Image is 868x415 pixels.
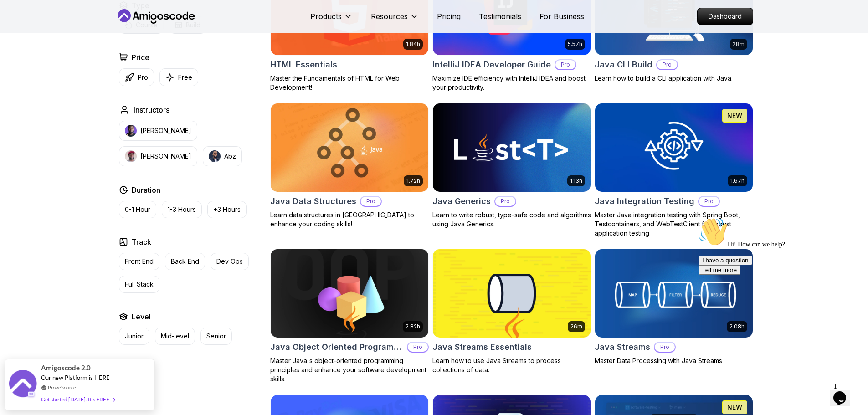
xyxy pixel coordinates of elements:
[432,249,591,374] a: Java Streams Essentials card26mJava Streams EssentialsLearn how to use Java Streams to process co...
[595,356,753,365] p: Master Data Processing with Java Streams
[140,126,191,135] p: [PERSON_NAME]
[138,73,148,82] p: Pro
[595,341,650,354] h2: Java Streams
[406,41,420,48] p: 1.84h
[4,4,168,61] div: 👋Hi! How can we help?I have a questionTell me more
[595,210,753,238] p: Master Java integration testing with Spring Boot, Testcontainers, and WebTestClient for robust ap...
[4,27,90,34] span: Hi! How can we help?
[727,403,742,412] p: NEW
[140,152,191,161] p: [PERSON_NAME]
[200,328,232,345] button: Senior
[699,197,719,206] p: Pro
[657,60,677,69] p: Pro
[310,11,353,29] button: Products
[406,323,420,330] p: 2.82h
[371,11,419,29] button: Resources
[595,58,652,71] h2: Java CLI Build
[216,257,243,266] p: Dev Ops
[165,253,205,270] button: Back End
[655,343,675,352] p: Pro
[591,101,756,194] img: Java Integration Testing card
[207,201,247,218] button: +3 Hours
[371,11,408,22] p: Resources
[9,370,36,400] img: provesource social proof notification image
[406,177,420,184] p: 1.72h
[698,8,753,25] p: Dashboard
[125,125,137,137] img: instructor img
[595,195,694,208] h2: Java Integration Testing
[432,74,591,92] p: Maximize IDE efficiency with IntelliJ IDEA and boost your productivity.
[203,146,242,166] button: instructor imgAbz
[595,103,753,238] a: Java Integration Testing card1.67hNEWJava Integration TestingProMaster Java integration testing w...
[730,177,745,184] p: 1.67h
[432,210,591,229] p: Learn to write robust, type-safe code and algorithms using Java Generics.
[432,341,532,354] h2: Java Streams Essentials
[432,195,491,208] h2: Java Generics
[41,394,115,405] div: Get started [DATE]. It's FREE
[125,257,154,266] p: Front End
[270,356,429,384] p: Master Java's object-oriented programming principles and enhance your software development skills.
[479,11,521,22] a: Testimonials
[132,311,151,322] h2: Level
[595,249,753,338] img: Java Streams card
[433,249,591,338] img: Java Streams Essentials card
[727,111,742,120] p: NEW
[171,257,199,266] p: Back End
[271,103,428,192] img: Java Data Structures card
[4,4,33,33] img: :wave:
[48,384,76,391] a: ProveSource
[568,41,582,48] p: 5.57h
[125,332,144,341] p: Junior
[310,11,342,22] p: Products
[830,379,859,406] iframe: chat widget
[495,197,515,206] p: Pro
[162,201,202,218] button: 1-3 Hours
[119,201,156,218] button: 0-1 Hour
[270,195,356,208] h2: Java Data Structures
[161,332,189,341] p: Mid-level
[437,11,461,22] a: Pricing
[270,74,429,92] p: Master the Fundamentals of HTML for Web Development!
[119,328,149,345] button: Junior
[132,52,149,63] h2: Price
[178,73,192,82] p: Free
[432,356,591,374] p: Learn how to use Java Streams to process collections of data.
[595,74,753,83] p: Learn how to build a CLI application with Java.
[119,276,159,293] button: Full Stack
[570,323,582,330] p: 26m
[432,103,591,229] a: Java Generics card1.13hJava GenericsProLearn to write robust, type-safe code and algorithms using...
[271,249,428,338] img: Java Object Oriented Programming card
[224,152,236,161] p: Abz
[433,103,591,192] img: Java Generics card
[4,51,46,61] button: Tell me more
[206,332,226,341] p: Senior
[211,253,249,270] button: Dev Ops
[695,214,859,374] iframe: chat widget
[213,205,241,214] p: +3 Hours
[209,150,221,162] img: instructor img
[270,210,429,229] p: Learn data structures in [GEOGRAPHIC_DATA] to enhance your coding skills!
[159,68,198,86] button: Free
[132,184,160,195] h2: Duration
[119,253,159,270] button: Front End
[125,280,154,289] p: Full Stack
[270,58,337,71] h2: HTML Essentials
[270,249,429,384] a: Java Object Oriented Programming card2.82hJava Object Oriented ProgrammingProMaster Java's object...
[361,197,381,206] p: Pro
[119,146,197,166] button: instructor img[PERSON_NAME]
[408,343,428,352] p: Pro
[119,68,154,86] button: Pro
[432,58,551,71] h2: IntelliJ IDEA Developer Guide
[119,121,197,141] button: instructor img[PERSON_NAME]
[155,328,195,345] button: Mid-level
[4,42,57,51] button: I have a question
[41,363,91,373] span: Amigoscode 2.0
[125,150,137,162] img: instructor img
[41,374,110,381] span: Our new Platform is HERE
[733,41,745,48] p: 28m
[595,249,753,365] a: Java Streams card2.08hJava StreamsProMaster Data Processing with Java Streams
[270,341,403,354] h2: Java Object Oriented Programming
[134,104,169,115] h2: Instructors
